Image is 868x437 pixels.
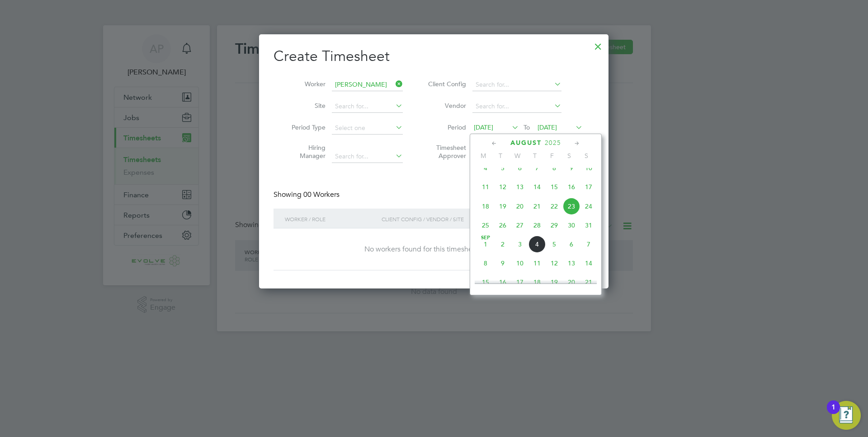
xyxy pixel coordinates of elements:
[580,178,597,195] span: 17
[477,198,494,215] span: 18
[511,274,528,291] span: 17
[274,47,594,66] h2: Create Timesheet
[563,159,580,177] span: 9
[580,217,597,234] span: 31
[546,255,563,272] span: 12
[285,80,325,88] label: Worker
[528,217,546,234] span: 28
[425,102,466,110] label: Vendor
[511,236,528,253] span: 3
[580,236,597,253] span: 7
[285,123,325,131] label: Period Type
[832,401,861,430] button: Open Resource Center, 1 new notification
[528,274,546,291] span: 18
[580,198,597,215] span: 24
[546,178,563,195] span: 15
[580,274,597,291] span: 21
[543,152,561,160] span: F
[563,178,580,195] span: 16
[379,209,524,229] div: Client Config / Vendor / Site
[563,274,580,291] span: 20
[494,274,511,291] span: 16
[546,217,563,234] span: 29
[332,122,403,135] input: Select one
[477,159,494,177] span: 4
[528,178,546,195] span: 14
[494,255,511,272] span: 9
[283,245,585,254] div: No workers found for this timesheet period.
[526,152,543,160] span: T
[283,209,379,229] div: Worker / Role
[563,198,580,215] span: 23
[494,178,511,195] span: 12
[425,144,466,160] label: Timesheet Approver
[510,139,542,147] span: August
[494,198,511,215] span: 19
[546,159,563,177] span: 8
[425,123,466,131] label: Period
[472,100,561,113] input: Search for...
[563,255,580,272] span: 13
[511,178,528,195] span: 13
[477,274,494,291] span: 15
[492,152,509,160] span: T
[528,198,546,215] span: 21
[285,102,325,110] label: Site
[511,217,528,234] span: 27
[477,236,494,253] span: 1
[580,255,597,272] span: 14
[528,255,546,272] span: 11
[477,236,494,240] span: Sep
[521,121,533,133] span: To
[561,152,578,160] span: S
[475,152,492,160] span: M
[511,198,528,215] span: 20
[474,123,493,131] span: [DATE]
[477,178,494,195] span: 11
[563,236,580,253] span: 6
[477,217,494,234] span: 25
[425,80,466,88] label: Client Config
[477,255,494,272] span: 8
[509,152,526,160] span: W
[332,100,403,113] input: Search for...
[472,79,561,91] input: Search for...
[538,123,557,131] span: [DATE]
[332,150,403,163] input: Search for...
[528,159,546,177] span: 7
[274,190,341,200] div: Showing
[511,255,528,272] span: 10
[545,139,561,147] span: 2025
[494,236,511,253] span: 2
[303,190,340,199] span: 00 Workers
[494,217,511,234] span: 26
[528,236,546,253] span: 4
[563,217,580,234] span: 30
[831,407,835,419] div: 1
[546,198,563,215] span: 22
[332,79,403,91] input: Search for...
[546,274,563,291] span: 19
[285,144,325,160] label: Hiring Manager
[546,236,563,253] span: 5
[494,159,511,177] span: 5
[580,159,597,177] span: 10
[511,159,528,177] span: 6
[578,152,595,160] span: S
